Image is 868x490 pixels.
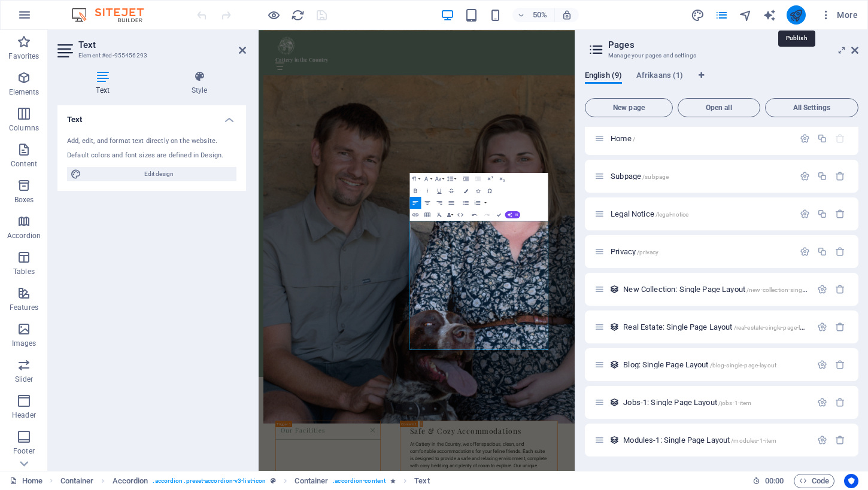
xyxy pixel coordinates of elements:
div: Duplicate [817,209,827,219]
button: Redo (⌘⇧Z) [481,209,493,221]
span: Afrikaans (1) [636,68,683,85]
div: Add, edit, and format text directly on the website. [67,136,236,147]
div: New Collection: Single Page Layout/new-collection-single-page-layout [620,285,811,293]
h4: Text [57,105,246,127]
div: Settings [800,133,810,144]
p: Content [11,159,37,169]
div: Settings [817,397,827,407]
button: Superscript [484,173,496,185]
button: Unordered List [460,197,472,209]
button: Ordered List [472,197,483,209]
button: New page [585,98,673,117]
div: Settings [800,246,810,257]
span: New page [590,104,667,111]
button: Underline (⌘U) [434,185,445,197]
div: Home/ [607,135,794,142]
h2: Pages [608,39,858,50]
span: /legal-notice [655,211,689,218]
span: Click to open page [623,322,815,331]
div: Settings [817,284,827,294]
span: Open all [683,104,755,111]
button: navigator [739,8,753,22]
button: Open all [678,98,760,117]
div: Settings [817,360,827,370]
span: Subpage [611,172,669,181]
p: Columns [9,123,39,133]
span: . accordion-content [333,474,386,488]
div: Remove [835,209,845,219]
span: Click to open page [623,436,776,445]
span: : [773,476,775,485]
button: 50% [512,8,555,22]
div: Remove [835,171,845,181]
span: Click to open page [623,360,776,369]
div: This layout is used as a template for all items (e.g. a blog post) of this collection. The conten... [609,397,620,407]
div: Duplicate [817,133,827,144]
span: Click to open page [623,398,751,407]
div: Subpage/subpage [607,172,794,180]
button: Clear Formatting [434,209,445,221]
span: AI [515,213,518,217]
button: Increase Indent [460,173,472,185]
p: Favorites [8,51,39,61]
h4: Style [153,71,246,96]
span: English (9) [585,68,622,85]
div: This layout is used as a template for all items (e.g. a blog post) of this collection. The conten... [609,360,620,370]
h3: Manage your pages and settings [608,50,834,61]
div: Remove [835,246,845,257]
button: Align Center [422,197,433,209]
span: New Collection: Single Page Layout [623,285,840,294]
button: Ordered List [483,197,488,209]
button: Align Right [434,197,445,209]
p: Boxes [14,195,34,205]
button: Code [794,474,834,488]
p: Header [12,410,36,420]
div: Remove [835,360,845,370]
span: 00 00 [765,474,784,488]
button: design [691,8,705,22]
button: Italic (⌘I) [422,185,433,197]
div: Blog: Single Page Layout/blog-single-page-layout [620,361,811,369]
div: Privacy/privacy [607,248,794,255]
h3: Element #ed-955456293 [78,50,222,61]
button: Align Justify [446,197,457,209]
div: Remove [835,397,845,407]
div: Remove [835,435,845,445]
button: All Settings [765,98,858,117]
h6: 50% [530,8,550,22]
span: / [633,136,635,142]
p: Slider [15,375,34,384]
div: Modules-1: Single Page Layout/modules-1-item [620,436,811,444]
button: text_generator [763,8,777,22]
div: Duplicate [817,246,827,257]
span: /new-collection-single-page-layout [746,287,840,293]
h4: Text [57,71,153,96]
div: Duplicate [817,171,827,181]
button: Insert Link [410,209,421,221]
button: More [815,5,863,25]
span: /blog-single-page-layout [710,362,776,369]
button: Align Left [410,197,421,209]
button: Confirm (⌘+⏎) [493,209,505,221]
span: /real-estate-single-page-layout [734,324,815,331]
button: Paragraph Format [410,173,421,185]
i: Pages (Ctrl+Alt+S) [715,8,729,22]
button: Icons [472,185,484,197]
p: Images [12,339,37,348]
i: On resize automatically adjust zoom level to fit chosen device. [562,10,572,20]
i: This element is a customizable preset [271,477,276,484]
span: /modules-1-item [731,437,776,444]
div: Settings [800,209,810,219]
div: Settings [800,171,810,181]
span: More [820,9,858,21]
button: Bold (⌘B) [410,185,421,197]
span: . accordion .preset-accordion-v3-list-icon [153,474,266,488]
span: Click to select. Double-click to edit [113,474,148,488]
button: Undo (⌘Z) [469,209,481,221]
div: This layout is used as a template for all items (e.g. a blog post) of this collection. The conten... [609,322,620,332]
span: Click to select. Double-click to edit [414,474,429,488]
div: This layout is used as a template for all items (e.g. a blog post) of this collection. The conten... [609,284,620,294]
div: This layout is used as a template for all items (e.g. a blog post) of this collection. The conten... [609,435,620,445]
h2: Text [78,39,246,50]
img: Editor Logo [69,8,159,22]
